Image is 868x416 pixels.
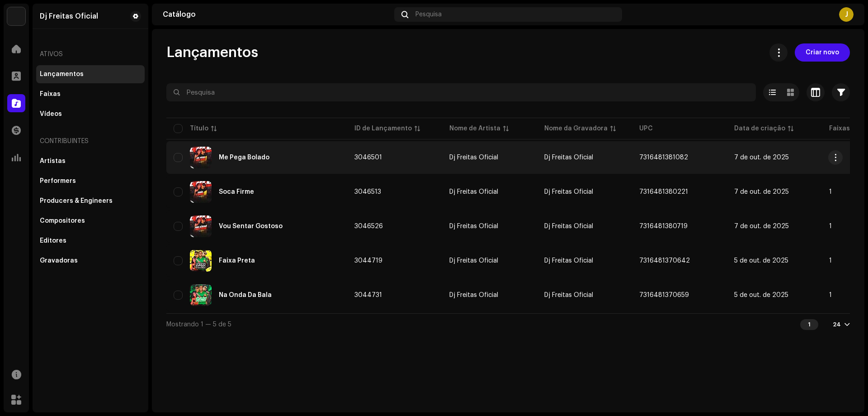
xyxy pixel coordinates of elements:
[354,124,412,133] div: ID de Lançamento
[544,124,608,133] div: Nome da Gravadora
[839,7,854,22] div: J
[544,223,593,230] span: Dj Freitas Oficial
[354,223,383,230] span: 3046526
[36,65,145,83] re-m-nav-item: Lançamentos
[40,257,78,264] div: Gravadoras
[354,154,382,161] span: 3046501
[40,91,61,98] div: Faixas
[36,152,145,170] re-m-nav-item: Artistas
[190,215,212,237] img: ed4fe4e7-356b-44b0-acbd-7664a2a0c987
[219,258,255,264] div: Faixa Preta
[449,292,530,298] span: Dj Freitas Oficial
[806,43,839,62] span: Criar novo
[734,292,788,298] span: 5 de out. de 2025
[639,258,690,264] span: 7316481370642
[40,158,66,165] div: Artistas
[449,258,498,264] div: Dj Freitas Oficial
[219,154,269,161] div: Me Pega Bolado
[734,258,788,264] span: 5 de out. de 2025
[544,189,593,195] span: Dj Freitas Oficial
[833,321,841,328] div: 24
[795,43,850,62] button: Criar novo
[36,85,145,103] re-m-nav-item: Faixas
[800,319,818,330] div: 1
[166,321,231,328] span: Mostrando 1 — 5 de 5
[40,237,66,244] div: Editores
[449,189,498,195] div: Dj Freitas Oficial
[449,292,498,298] div: Dj Freitas Oficial
[190,147,212,168] img: 74bdb2b1-041b-49cc-8c33-50591317e51b
[7,7,25,25] img: 71bf27a5-dd94-4d93-852c-61362381b7db
[40,110,62,118] div: Vídeos
[36,130,145,152] re-a-nav-header: Contribuintes
[190,181,212,203] img: ade0412b-cc21-485f-a90a-ec2cfac6ff60
[734,124,785,133] div: Data de criação
[40,71,84,78] div: Lançamentos
[36,252,145,270] re-m-nav-item: Gravadoras
[36,232,145,250] re-m-nav-item: Editores
[639,189,688,195] span: 7316481380221
[40,217,85,225] div: Compositores
[36,192,145,210] re-m-nav-item: Producers & Engineers
[544,154,593,161] span: Dj Freitas Oficial
[354,292,382,298] span: 3044731
[449,154,498,161] div: Dj Freitas Oficial
[544,292,593,298] span: Dj Freitas Oficial
[190,250,212,272] img: 830f75c9-0ae9-4d41-aa84-96b5e9cd3572
[219,189,254,195] div: Soca Firme
[190,124,208,133] div: Título
[166,83,756,101] input: Pesquisa
[449,223,498,230] div: Dj Freitas Oficial
[354,189,381,195] span: 3046513
[734,223,789,230] span: 7 de out. de 2025
[639,223,688,230] span: 7316481380719
[219,292,272,298] div: Na Onda Da Bala
[734,154,789,161] span: 7 de out. de 2025
[36,43,145,65] re-a-nav-header: Ativos
[219,223,283,230] div: Vou Sentar Gostoso
[40,177,76,185] div: Performers
[449,189,530,195] span: Dj Freitas Oficial
[40,13,98,20] div: Dj Freitas Oficial
[36,172,145,190] re-m-nav-item: Performers
[449,154,530,161] span: Dj Freitas Oficial
[163,11,391,18] div: Catálogo
[449,223,530,230] span: Dj Freitas Oficial
[354,258,382,264] span: 3044719
[415,11,442,18] span: Pesquisa
[40,197,113,205] div: Producers & Engineers
[36,212,145,230] re-m-nav-item: Compositores
[449,258,530,264] span: Dj Freitas Oficial
[544,258,593,264] span: Dj Freitas Oficial
[190,284,212,306] img: 495408de-ddf4-4a8b-a740-82048d0b0ec7
[36,105,145,123] re-m-nav-item: Vídeos
[639,292,689,298] span: 7316481370659
[734,189,789,195] span: 7 de out. de 2025
[639,154,688,161] span: 7316481381082
[166,43,258,62] span: Lançamentos
[449,124,500,133] div: Nome de Artista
